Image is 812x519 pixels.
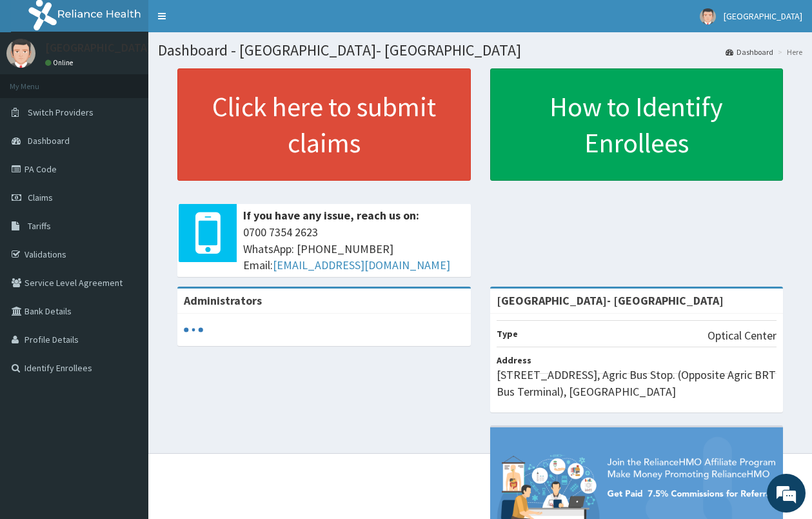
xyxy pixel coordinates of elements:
span: Claims [28,192,53,203]
a: Dashboard [726,46,773,57]
img: User Image [700,8,716,25]
svg: audio-loading [184,320,203,340]
b: Address [497,354,531,366]
span: [GEOGRAPHIC_DATA] [724,10,802,22]
h1: Dashboard - [GEOGRAPHIC_DATA]- [GEOGRAPHIC_DATA] [158,42,802,59]
p: [GEOGRAPHIC_DATA] [45,42,152,54]
li: Here [775,46,802,57]
p: [STREET_ADDRESS], Agric Bus Stop. (Opposite Agric BRT Bus Terminal), [GEOGRAPHIC_DATA] [497,367,777,400]
img: User Image [6,39,35,68]
span: Dashboard [28,135,70,147]
span: 0700 7354 2623 WhatsApp: [PHONE_NUMBER] Email: [243,224,464,274]
b: Type [497,328,518,340]
span: Switch Providers [28,107,94,118]
p: Optical Center [708,327,777,344]
span: Tariffs [28,220,51,232]
b: Administrators [184,293,262,308]
a: Click here to submit claims [177,68,471,181]
a: [EMAIL_ADDRESS][DOMAIN_NAME] [273,258,450,272]
a: Online [45,58,76,67]
a: How to Identify Enrollees [490,68,784,181]
strong: [GEOGRAPHIC_DATA]- [GEOGRAPHIC_DATA] [497,293,724,308]
b: If you have any issue, reach us on: [243,208,419,223]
